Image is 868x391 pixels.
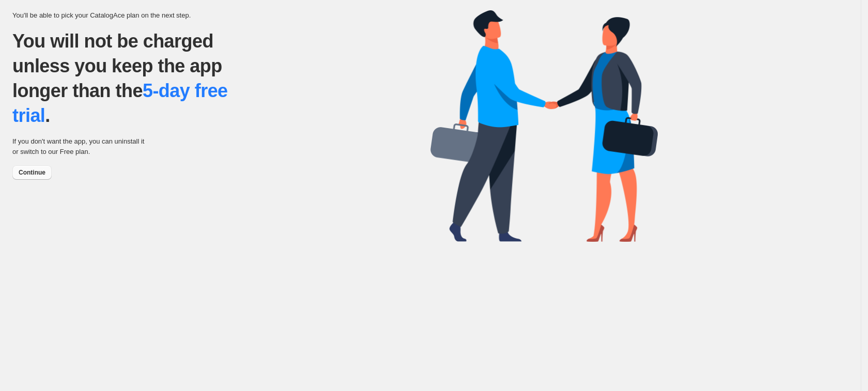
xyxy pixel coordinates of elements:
[12,29,255,128] p: You will not be charged unless you keep the app longer than the .
[12,10,430,21] p: You'll be able to pick your CatalogAce plan on the next step.
[12,136,149,157] p: If you don't want the app, you can uninstall it or switch to our Free plan.
[12,165,52,180] button: Continue
[430,10,658,242] img: trial
[19,168,45,177] span: Continue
